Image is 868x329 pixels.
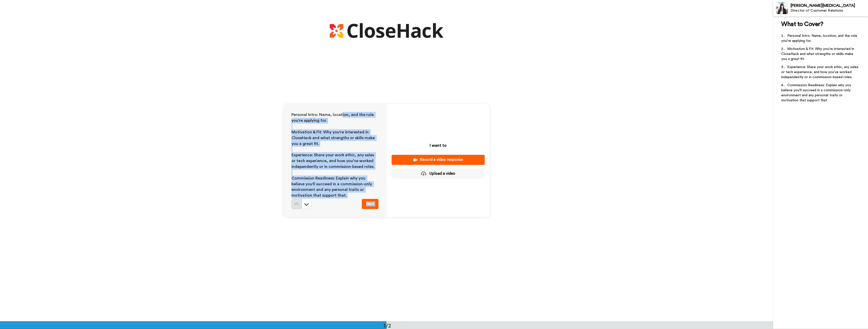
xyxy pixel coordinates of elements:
span: Experience: Share your work ethic, any sales or tech experience, and how you’ve worked independen... [781,65,859,79]
div: Record a video response [396,157,481,162]
p: I want to [430,142,447,148]
span: What to Cover? [781,21,823,27]
img: Profile Image [776,2,788,14]
div: Director of Customer Relations [791,9,868,13]
span: Personal Intro: Name, location, and the role you're applying for. [291,113,375,123]
div: [PERSON_NAME][MEDICAL_DATA] [791,3,868,8]
button: Next [362,199,378,209]
span: Commission Readiness: Explain why you believe you'll succeed in a commission-only environment and... [291,176,373,198]
span: Motivation & Fit: Why you're interested in CloseHack and what strengths or skills make you a grea... [291,130,376,146]
button: Upload a video [392,169,485,178]
span: Commission Readiness: Explain why you believe you'll succeed in a commission-only environment and... [781,83,852,102]
span: Experience: Share your work ethic, any sales or tech experience, and how you’ve worked independen... [291,153,375,169]
button: Record a video response [392,155,485,165]
span: Personal Intro: Name, location, and the role you're applying for. [781,34,858,43]
div: 1/2 [375,322,399,329]
span: Motivation & Fit: Why you're interested in CloseHack and what strengths or skills make you a grea... [781,47,855,61]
